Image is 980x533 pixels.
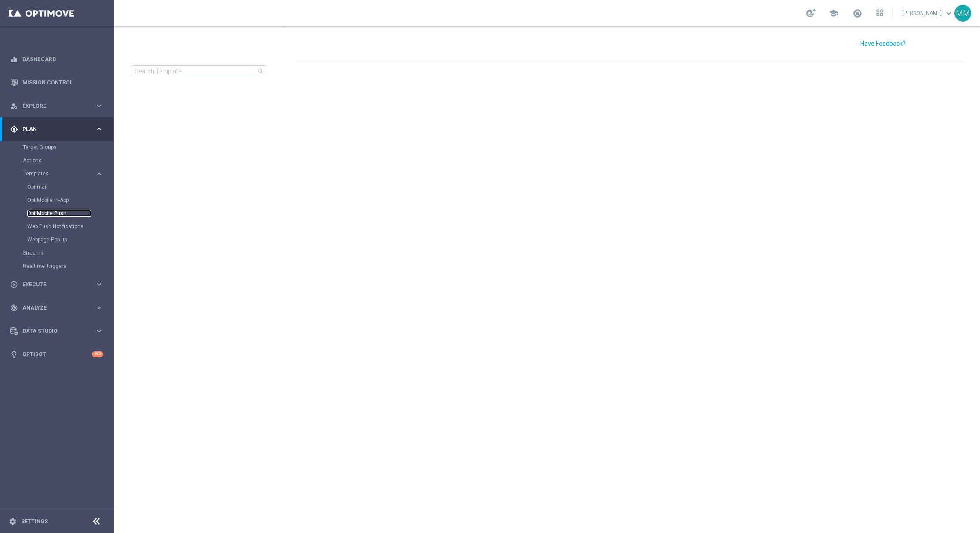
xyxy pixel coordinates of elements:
i: track_changes [10,304,18,312]
i: lightbulb [10,350,18,358]
a: Target Groups [23,144,91,151]
input: Search Template [132,65,266,77]
i: keyboard_arrow_right [95,125,103,133]
button: Data Studio keyboard_arrow_right [10,328,104,335]
div: Target Groups [23,141,113,154]
i: keyboard_arrow_right [95,170,103,178]
div: +10 [92,351,103,357]
a: Realtime Triggers [23,263,91,270]
a: Mission Control [22,71,103,94]
span: search [257,68,264,75]
i: play_circle_outline [10,281,18,288]
i: settings [9,518,17,526]
div: Optibot [10,343,103,366]
div: Streams [23,246,113,259]
span: Templates [23,171,86,176]
i: keyboard_arrow_right [95,303,103,312]
a: Optibot [22,343,92,366]
button: play_circle_outline Execute keyboard_arrow_right [10,281,104,288]
a: OptiMobile Push [27,210,91,217]
span: Explore [22,103,95,109]
i: keyboard_arrow_right [95,280,103,288]
a: Optimail [27,183,91,190]
a: Webpage Pop-up [27,236,91,243]
span: Analyze [22,305,95,310]
span: Data Studio [22,329,95,334]
span: Plan [22,127,95,132]
i: gps_fixed [10,125,18,133]
span: school [829,8,838,18]
div: Mission Control [10,71,103,94]
button: gps_fixed Plan keyboard_arrow_right [10,126,104,133]
div: Data Studio [10,327,95,335]
button: Mission Control [10,79,104,86]
i: keyboard_arrow_right [95,102,103,110]
a: OptiMobile In-App [27,197,91,204]
span: Execute [22,282,95,287]
input: Have Feedback? [860,40,906,47]
button: lightbulb Optibot +10 [10,351,104,358]
div: Analyze [10,304,95,312]
button: track_changes Analyze keyboard_arrow_right [10,304,104,311]
div: Plan [10,125,95,133]
a: Settings [21,519,48,524]
i: keyboard_arrow_right [95,327,103,335]
div: Explore [10,102,95,110]
span: keyboard_arrow_down [944,8,954,18]
div: Actions [23,154,113,167]
div: Templates [23,171,95,176]
div: Optimail [27,180,113,193]
div: Realtime Triggers [23,259,113,273]
i: equalizer [10,55,18,63]
a: [PERSON_NAME]keyboard_arrow_down [901,7,954,20]
a: Actions [23,157,91,164]
div: Dashboard [10,47,103,71]
a: Streams [23,249,91,256]
div: OptiMobile In-App [27,193,113,207]
i: person_search [10,102,18,110]
button: equalizer Dashboard [10,56,104,63]
button: person_search Explore keyboard_arrow_right [10,102,104,110]
div: MM [954,5,971,22]
div: Web Push Notifications [27,220,113,233]
div: Templates [23,167,113,246]
button: Templates keyboard_arrow_right [23,170,104,177]
div: OptiMobile Push [27,207,113,220]
div: Webpage Pop-up [27,233,113,246]
a: Web Push Notifications [27,223,91,230]
div: Execute [10,281,95,288]
a: Dashboard [22,47,103,71]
